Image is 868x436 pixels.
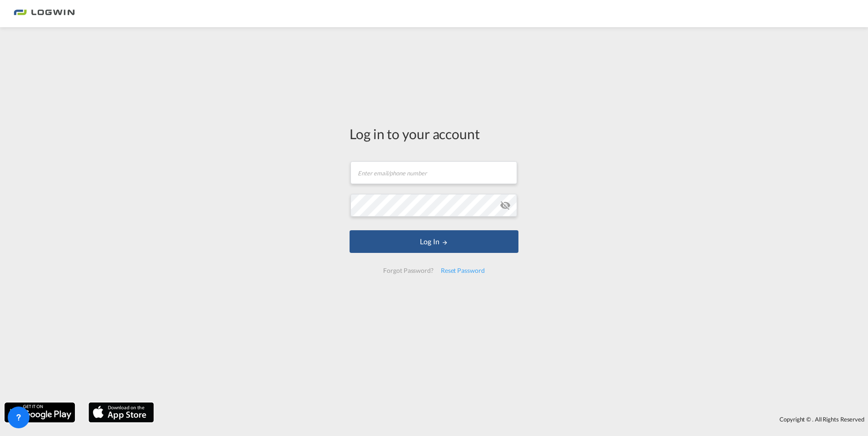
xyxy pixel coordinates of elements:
[88,402,155,423] img: apple.png
[158,412,868,427] div: Copyright © . All Rights Reserved
[350,124,518,143] div: Log in to your account
[437,262,488,279] div: Reset Password
[350,161,517,184] input: Enter email/phone number
[380,262,437,279] div: Forgot Password?
[14,4,75,24] img: bc73a0e0d8c111efacd525e4c8ad7d32.png
[4,402,76,423] img: google.png
[350,230,518,253] button: LOGIN
[500,200,511,211] md-icon: icon-eye-off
